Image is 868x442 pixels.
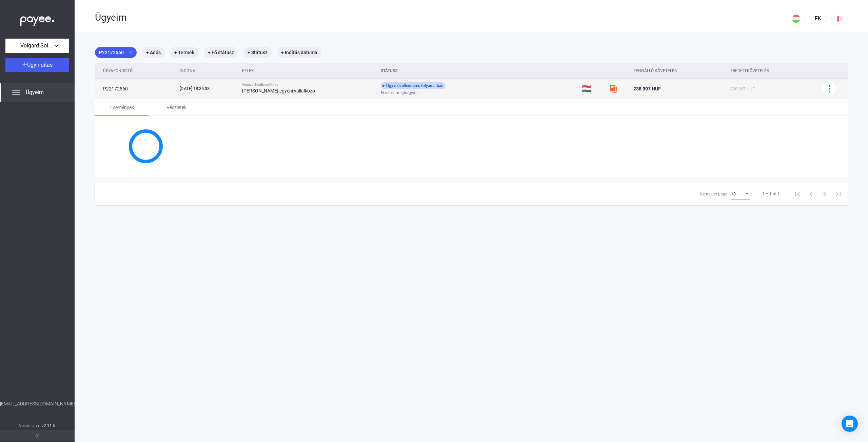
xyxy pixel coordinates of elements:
[700,190,728,198] div: Items per page:
[730,67,814,75] div: Eredeti követelés
[842,416,858,432] div: Open Intercom Messenger
[804,187,818,201] button: Previous page
[731,190,750,198] mat-select: Items per page:
[788,10,804,27] button: HU
[26,88,44,97] span: Ügyeim
[792,15,800,23] img: HU
[791,187,804,201] button: First page
[95,79,177,99] td: P22172560
[95,47,137,58] mat-chip: P22172560
[831,10,848,27] button: logout-red
[5,58,69,72] button: Ügyindítás
[242,67,375,75] div: Felek
[579,79,606,99] td: 🇭🇺
[730,87,755,91] span: 238 997 HUF
[242,88,315,93] strong: [PERSON_NAME] egyéni vállalkozó
[836,15,843,22] img: logout-red
[831,187,845,201] button: Last page
[5,39,69,53] button: Volgard Solutions Kft.
[110,103,134,111] div: Események
[812,15,824,23] div: FK
[730,67,769,75] div: Eredeti követelés
[103,67,133,75] div: Ügyazonosító
[822,82,836,96] button: more-blue
[609,85,617,93] img: szamlazzhu-mini
[20,42,54,50] span: Volgard Solutions Kft.
[95,12,788,23] div: Ügyeim
[633,67,725,75] div: Fennálló követelés
[243,47,272,58] mat-chip: + Státusz
[381,89,417,97] span: Fizetési meghagyás
[810,10,826,27] button: FK
[42,423,56,428] strong: v2.11.5
[12,88,20,97] img: list.svg
[22,62,27,67] img: plus-white.svg
[826,85,833,92] img: more-blue
[180,67,195,75] div: Indítva
[180,67,237,75] div: Indítva
[378,63,579,79] th: Státusz
[242,83,375,87] div: Volgard Solutions Kft. vs
[381,82,446,89] div: Ügyvédi ellenőrzés folyamatban
[818,187,831,201] button: Next page
[180,85,237,92] div: [DATE] 18:36:38
[242,67,254,75] div: Felek
[103,67,174,75] div: Ügyazonosító
[35,434,39,438] img: arrow-double-left-grey.svg
[20,13,54,26] img: white-payee-white-dot.svg
[166,103,186,111] div: Részletek
[204,47,238,58] mat-chip: + Fő státusz
[633,86,661,91] span: 238 997 HUF
[633,67,677,75] div: Fennálló követelés
[277,47,321,58] mat-chip: + Indítás dátuma
[170,47,198,58] mat-chip: + Termék
[128,49,134,56] mat-icon: close
[27,62,53,68] span: Ügyindítás
[142,47,165,58] mat-chip: + Adós
[762,190,780,198] div: 1 – 1 of 1
[731,192,736,196] span: 10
